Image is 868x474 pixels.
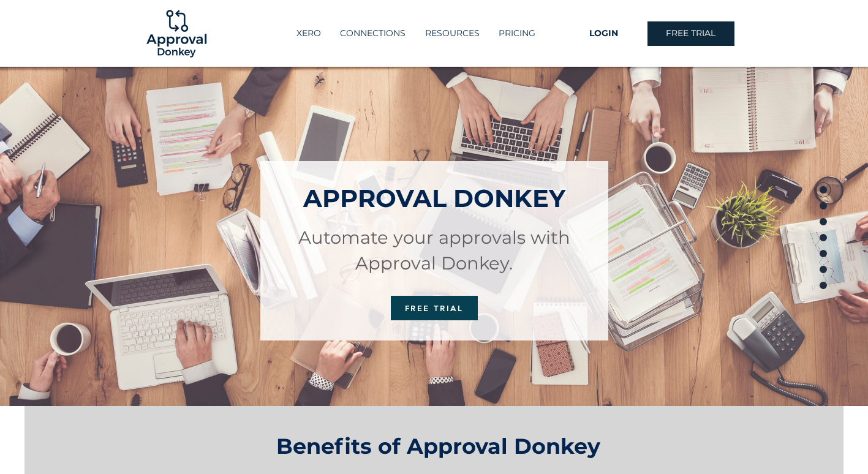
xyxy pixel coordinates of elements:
p: XERO [290,23,327,43]
a: PRICING [489,23,545,43]
span: FREE TRIAL [666,28,715,40]
nav: Page [815,182,832,292]
img: Logo-01.png [143,1,209,67]
div: RESOURCES [415,23,489,43]
span: Benefits of Approval Donkey [276,433,600,459]
nav: Site [271,23,560,43]
a: FREE TRIAL [391,296,478,320]
a: XERO [287,23,330,43]
span: FREE TRIAL [405,303,464,313]
p: RESOURCES [419,23,486,43]
span: Automate your approvals with Approval Donkey. [298,227,570,274]
a: FREE TRIAL [647,21,734,46]
span: LOGIN [589,28,618,40]
p: CONNECTIONS [334,23,412,43]
a: CONNECTIONS [330,23,415,43]
span: APPROVAL DONKEY [303,183,565,213]
a: LOGIN [560,21,647,46]
p: PRICING [492,23,542,43]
